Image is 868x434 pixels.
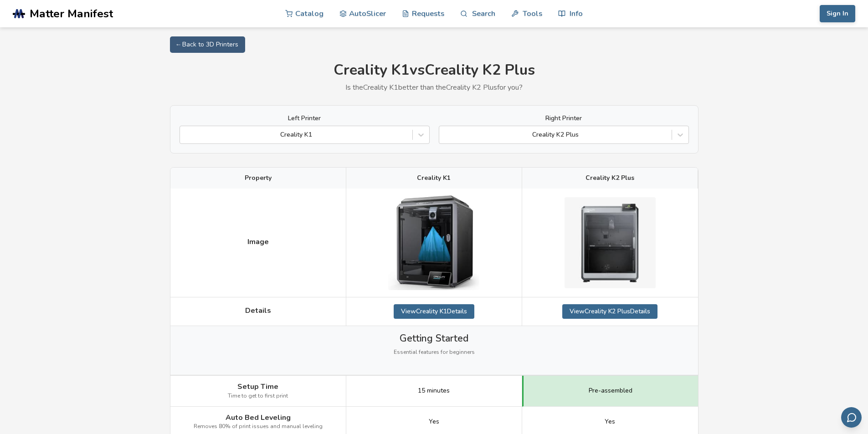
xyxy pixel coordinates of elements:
[245,306,271,315] span: Details
[245,174,272,182] span: Property
[565,197,656,288] img: Creality K2 Plus
[444,131,446,138] input: Creality K2 Plus
[400,333,468,344] span: Getting Started
[170,83,699,92] p: Is the Creality K1 better than the Creality K2 Plus for you?
[226,414,291,422] span: Auto Bed Leveling
[185,131,186,138] input: Creality K1
[388,195,479,290] img: Creality K1
[417,174,451,182] span: Creality K1
[841,407,862,428] button: Send feedback via email
[170,36,245,53] a: ← Back to 3D Printers
[589,387,632,394] span: Pre-assembled
[180,115,430,122] label: Left Printer
[439,115,689,122] label: Right Printer
[394,349,475,356] span: Essential features for beginners
[394,304,474,319] a: ViewCreality K1Details
[562,304,657,319] a: ViewCreality K2 PlusDetails
[586,174,634,182] span: Creality K2 Plus
[820,5,855,22] button: Sign In
[228,393,288,399] span: Time to get to first print
[247,238,269,246] span: Image
[194,424,323,430] span: Removes 80% of print issues and manual leveling
[429,418,439,425] span: Yes
[170,62,699,79] h1: Creality K1 vs Creality K2 Plus
[30,7,113,20] span: Matter Manifest
[418,387,450,394] span: 15 minutes
[237,383,278,391] span: Setup Time
[605,418,615,425] span: Yes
